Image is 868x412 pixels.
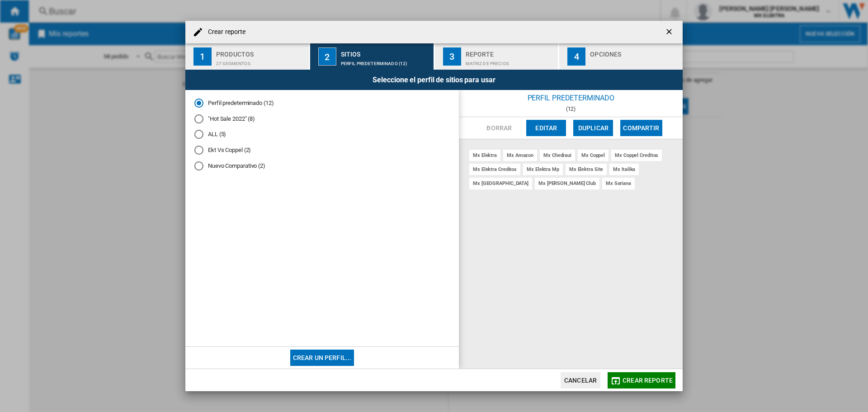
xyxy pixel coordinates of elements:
[466,47,555,57] div: Reporte
[567,47,585,66] div: 4
[469,164,520,175] div: mx elektra creditos
[602,178,635,189] div: mx soriana
[435,43,559,70] button: 3 Reporte Matriz de precios
[203,28,245,37] h4: Crear reporte
[665,27,675,38] ng-md-icon: getI18NText('BUTTONS.CLOSE_DIALOG')
[540,150,575,161] div: mx chedraui
[194,130,450,139] md-radio-button: ALL (5)
[469,150,500,161] div: mx elektra
[535,178,599,189] div: mx [PERSON_NAME] club
[611,150,662,161] div: mx coppel creditos
[466,57,555,66] div: Matriz de precios
[469,178,532,189] div: mx [GEOGRAPHIC_DATA]
[620,120,662,136] button: Compartir
[194,99,450,108] md-radio-button: Perfil predeterminado (12)
[310,43,434,70] button: 2 Sitios Perfil predeterminado (12)
[578,150,609,161] div: mx coppel
[341,47,430,57] div: Sitios
[193,47,212,66] div: 1
[459,106,683,112] div: (12)
[194,146,450,155] md-radio-button: Ekt Vs Coppel (2)
[194,161,450,170] md-radio-button: Nuevo Comparativo (2)
[661,23,679,41] button: getI18NText('BUTTONS.CLOSE_DIALOG')
[290,350,354,366] button: Crear un perfil...
[559,43,683,70] button: 4 Opciones
[443,47,461,66] div: 3
[573,120,613,136] button: Duplicar
[194,114,450,123] md-radio-button: "Hot Sale 2022" (8)
[318,47,336,66] div: 2
[523,164,563,175] div: mx elektra mp
[590,47,679,57] div: Opciones
[216,47,305,57] div: Productos
[216,57,305,66] div: 27 segmentos
[503,150,537,161] div: mx amazon
[608,372,675,388] button: Crear reporte
[561,372,600,388] button: Cancelar
[341,57,430,66] div: Perfil predeterminado (12)
[459,90,683,106] div: Perfil predeterminado
[566,164,607,175] div: mx elektra site
[479,120,519,136] button: Borrar
[526,120,566,136] button: Editar
[185,43,310,70] button: 1 Productos 27 segmentos
[185,70,683,90] div: Seleccione el perfil de sitios para usar
[623,377,673,384] span: Crear reporte
[609,164,639,175] div: mx italika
